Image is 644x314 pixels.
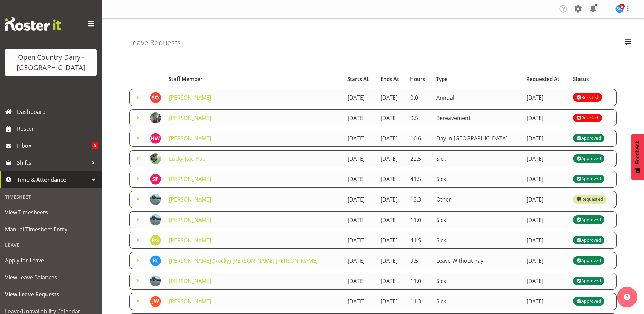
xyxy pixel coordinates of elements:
[576,93,599,102] div: Rejected
[2,204,100,221] a: View Timesheets
[344,293,377,310] td: [DATE]
[406,252,432,269] td: 9.5
[406,130,432,147] td: 10.6
[621,35,635,50] button: Filter Employees
[376,293,406,310] td: [DATE]
[2,190,100,204] div: Timesheet
[5,207,97,217] span: View Timesheets
[576,155,601,163] div: Approved
[576,277,601,285] div: Approved
[169,277,211,285] a: [PERSON_NAME]
[169,94,211,101] a: [PERSON_NAME]
[169,298,211,305] a: [PERSON_NAME]
[17,107,98,117] span: Dashboard
[376,211,406,228] td: [DATE]
[576,114,599,122] div: Rejected
[376,109,406,126] td: [DATE]
[150,296,161,307] img: john-walters8189.jpg
[573,75,589,83] span: Status
[522,232,569,249] td: [DATE]
[5,272,97,282] span: View Leave Balances
[432,293,522,310] td: Sick
[150,133,161,144] img: helaina-walker7421.jpg
[129,39,181,47] h4: Leave Requests
[376,273,406,290] td: [DATE]
[406,150,432,167] td: 22.5
[5,224,97,234] span: Manual Timesheet Entry
[169,155,206,162] a: Lucky Kau Kau
[2,221,100,238] a: Manual Timesheet Entry
[169,75,203,83] span: Staff Member
[344,232,377,249] td: [DATE]
[406,109,432,126] td: 9.5
[150,174,161,185] img: stephen-parsons10323.jpg
[432,232,522,249] td: Sick
[522,130,569,147] td: [DATE]
[522,89,569,106] td: [DATE]
[522,211,569,228] td: [DATE]
[5,289,97,299] span: View Leave Requests
[432,211,522,228] td: Sick
[2,252,100,269] a: Apply for Leave
[381,75,399,83] span: Ends At
[576,297,601,306] div: Approved
[344,252,377,269] td: [DATE]
[526,75,559,83] span: Requested At
[406,191,432,208] td: 13.3
[576,257,601,265] div: Approved
[406,273,432,290] td: 11.0
[432,273,522,290] td: Sick
[410,75,425,83] span: Hours
[576,236,601,244] div: Approved
[406,293,432,310] td: 11.3
[432,150,522,167] td: Sick
[376,252,406,269] td: [DATE]
[344,211,377,228] td: [DATE]
[576,216,601,224] div: Approved
[150,194,161,205] img: jayden-vincent526be9264d371de1c61c32976aef3f65.png
[344,150,377,167] td: [DATE]
[344,130,377,147] td: [DATE]
[5,17,61,31] img: Rosterit website logo
[17,158,88,168] span: Shifts
[436,75,448,83] span: Type
[150,235,161,246] img: rhys-greener11012.jpg
[344,273,377,290] td: [DATE]
[522,109,569,126] td: [DATE]
[347,75,369,83] span: Starts At
[150,276,161,286] img: jayden-vincent526be9264d371de1c61c32976aef3f65.png
[169,196,211,203] a: [PERSON_NAME]
[376,130,406,147] td: [DATE]
[17,124,98,134] span: Roster
[432,252,522,269] td: Leave Without Pay
[576,175,601,183] div: Approved
[522,171,569,188] td: [DATE]
[5,255,97,265] span: Apply for Leave
[169,135,211,142] a: [PERSON_NAME]
[169,257,318,264] a: [PERSON_NAME] (Rocky) [PERSON_NAME] [PERSON_NAME]
[522,150,569,167] td: [DATE]
[2,269,100,286] a: View Leave Balances
[344,191,377,208] td: [DATE]
[406,211,432,228] td: 11.0
[631,134,644,180] button: Feedback - Show survey
[150,214,161,225] img: jayden-vincent526be9264d371de1c61c32976aef3f65.png
[432,191,522,208] td: Other
[150,153,161,164] img: lucky-kau-kaub75bdeb4ebc3a1a5d501d68e79194433.png
[634,141,641,164] span: Feedback
[406,171,432,188] td: 41.5
[432,89,522,106] td: Annual
[150,92,161,103] img: sami-ovesen11013.jpg
[522,252,569,269] td: [DATE]
[406,232,432,249] td: 41.5
[615,5,624,13] img: steve-webb7510.jpg
[376,89,406,106] td: [DATE]
[376,232,406,249] td: [DATE]
[2,286,100,303] a: View Leave Requests
[169,237,211,244] a: [PERSON_NAME]
[522,191,569,208] td: [DATE]
[150,255,161,266] img: raunaq-rocky-singh-behar11709.jpg
[376,171,406,188] td: [DATE]
[432,130,522,147] td: Day In [GEOGRAPHIC_DATA]
[576,195,603,204] div: Requested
